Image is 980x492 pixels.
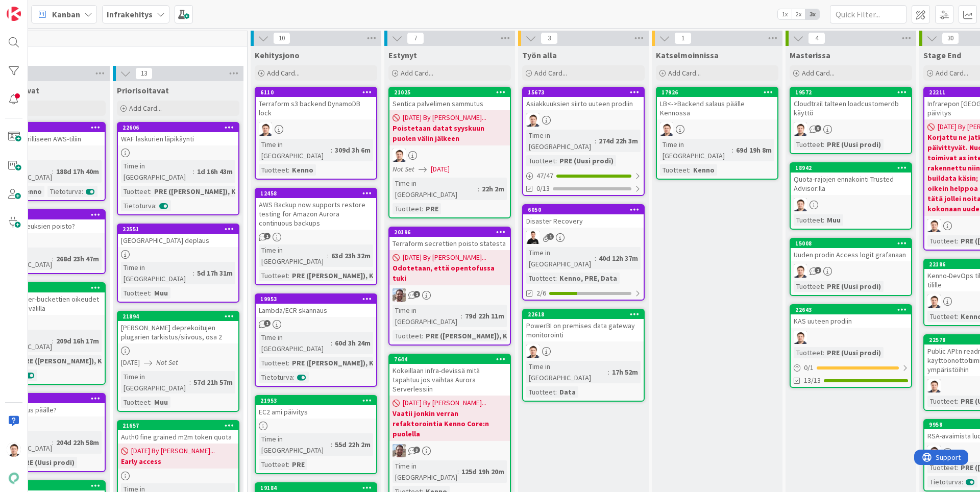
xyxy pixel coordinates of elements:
span: : [288,459,289,470]
div: Cloudtrail talteen loadcustomerdb käyttö [791,97,911,119]
span: : [52,253,54,264]
div: 18942 [795,164,911,171]
div: 17926 [661,89,777,96]
div: ET [389,288,510,302]
div: 19953Lambda/ECR skannaus [256,294,376,317]
div: 6110Terraform s3 backend DynamoDB lock [256,88,376,119]
div: 15008 [795,240,911,247]
div: 188d 17h 40m [54,166,102,177]
div: TG [791,198,911,211]
span: 0/13 [536,183,550,194]
span: 0 / 1 [804,362,814,373]
div: Time in [GEOGRAPHIC_DATA] [259,332,331,354]
b: Vaatii jonkin verran refaktorointia Kenno Core:n puolella [393,408,507,439]
span: : [732,144,733,156]
div: Tuotteet [927,311,957,322]
span: : [957,396,958,407]
b: Odotetaan, että opentofussa tuki [393,263,507,283]
div: PRE [289,459,307,470]
div: 69d 19h 8m [733,144,774,156]
div: Tuotteet [927,235,957,247]
span: : [957,235,958,247]
div: [PERSON_NAME] deprekoitujen plugarien tarkistus/siivous, osa 2 [118,321,238,343]
span: Add Card... [668,68,701,78]
div: 21894[PERSON_NAME] deprekoitujen plugarien tarkistus/siivous, osa 2 [118,312,238,343]
div: Lambda/ECR skannaus [256,304,376,317]
div: Tuotteet [259,459,288,470]
img: TG [794,331,807,344]
div: 18942Quota-rajojen ennakointi Trusted Advisor:lla [791,163,911,195]
div: 22606 [122,124,238,131]
a: 19572Cloudtrail talteen loadcustomerdb käyttöTGTuotteet:PRE (Uusi prodi) [790,87,912,154]
div: 6110 [260,89,376,96]
div: Tuotteet [526,155,555,166]
span: : [823,347,824,358]
a: 15008Uuden prodin Access logit grafanaanTGTuotteet:PRE (Uusi prodi) [790,238,912,296]
span: [DATE] [121,357,140,368]
span: 1 [413,291,420,298]
img: JV [526,231,540,244]
span: 13/13 [804,375,821,386]
img: TG [927,219,941,232]
span: : [155,200,157,211]
div: 6050 [523,205,644,214]
div: 0/1 [791,361,911,374]
div: 12458 [256,189,376,198]
span: : [478,183,479,194]
span: : [150,397,152,408]
div: 40d 12h 37m [596,253,641,264]
div: Tietoturva [121,200,155,211]
a: 6050Disaster RecoveryJVTime in [GEOGRAPHIC_DATA]:40d 12h 37mTuotteet:Kenno, PRE, Data2/6 [522,204,645,301]
div: Time in [GEOGRAPHIC_DATA] [259,139,331,161]
span: : [331,144,332,156]
b: Early access [121,456,235,466]
div: Kenno [18,186,44,197]
div: Tuotteet [393,330,422,341]
div: TG [657,122,777,136]
div: PRE (Uusi prodi) [557,155,616,166]
div: Tietoturva [47,186,82,197]
div: Tuotteet [794,281,823,292]
div: PRE (Uusi prodi) [18,457,77,468]
img: TG [794,264,807,278]
span: [DATE] By [PERSON_NAME]... [403,252,486,263]
div: Time in [GEOGRAPHIC_DATA] [393,460,457,483]
div: 12458AWS Backup now supports restore testing for Amazon Aurora continuous backups [256,189,376,230]
div: 7644 [394,356,510,363]
a: 21025Sentica palvelimen sammutus[DATE] By [PERSON_NAME]...Poistetaan datat syyskuun puolen välin ... [388,87,511,218]
a: 22551[GEOGRAPHIC_DATA] deplausTime in [GEOGRAPHIC_DATA]:5d 17h 31mTuotteet:Muu [117,224,239,303]
a: 6110Terraform s3 backend DynamoDB lockTGTime in [GEOGRAPHIC_DATA]:309d 3h 6mTuotteet:Kenno [255,87,377,180]
span: : [52,166,54,177]
img: ET [393,444,406,457]
div: 17h 52m [609,366,641,378]
span: : [288,164,289,176]
div: 5d 17h 31m [194,267,235,279]
span: : [288,270,289,281]
span: : [823,281,824,292]
div: Asiakkuuksien siirto uuteen prodiin [523,97,644,110]
div: 19572Cloudtrail talteen loadcustomerdb käyttö [791,88,911,119]
img: TG [660,122,673,136]
div: TG [791,264,911,278]
div: Terraform s3 backend DynamoDB lock [256,97,376,119]
div: Time in [GEOGRAPHIC_DATA] [121,371,189,393]
div: Auth0 fine grained m2m token quota [118,430,238,444]
div: 63d 23h 32m [329,250,373,261]
span: : [293,372,295,383]
span: Add Card... [936,68,968,78]
div: 22618 [523,310,644,319]
div: Tuotteet [526,386,555,398]
div: Time in [GEOGRAPHIC_DATA] [259,433,331,456]
div: 15673 [523,88,644,97]
div: 60d 3h 24m [332,337,373,349]
div: Terraform secrettien poisto statesta [389,237,510,250]
div: 12458 [260,190,376,197]
div: 309d 3h 6m [332,144,373,156]
span: : [331,337,332,349]
div: Kenno [289,164,316,176]
div: 47/47 [523,169,644,182]
img: TG [794,198,807,211]
div: 19953 [256,294,376,304]
div: 22643KAS uuteen prodiin [791,305,911,328]
span: : [957,462,958,473]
